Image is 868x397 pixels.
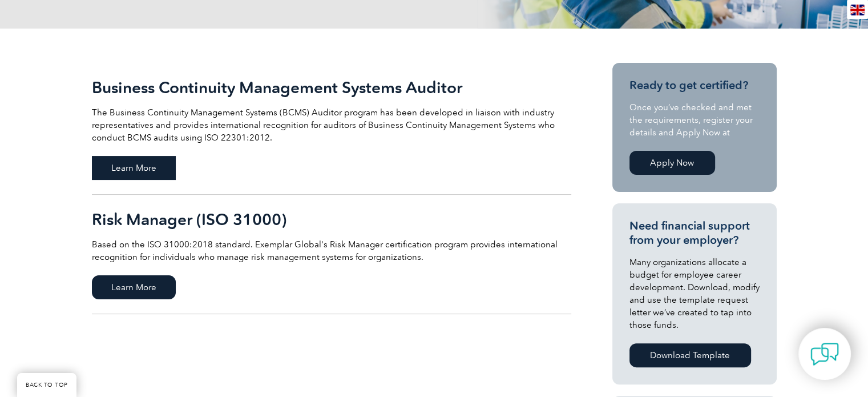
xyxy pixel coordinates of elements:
[92,63,571,195] a: Business Continuity Management Systems Auditor The Business Continuity Management Systems (BCMS) ...
[629,256,760,331] p: Many organizations allocate a budget for employee career development. Download, modify and use th...
[92,238,571,263] p: Based on the ISO 31000:2018 standard. Exemplar Global's Risk Manager certification program provid...
[629,151,715,175] a: Apply Now
[629,101,760,139] p: Once you’ve checked and met the requirements, register your details and Apply Now at
[92,210,571,228] h2: Risk Manager (ISO 31000)
[810,340,839,368] img: contact-chat.png
[629,343,751,367] a: Download Template
[92,106,571,144] p: The Business Continuity Management Systems (BCMS) Auditor program has been developed in liaison w...
[850,5,865,15] img: en
[17,373,76,397] a: BACK TO TOP
[92,275,176,299] span: Learn More
[92,195,571,314] a: Risk Manager (ISO 31000) Based on the ISO 31000:2018 standard. Exemplar Global's Risk Manager cer...
[629,219,760,247] h3: Need financial support from your employer?
[92,156,176,180] span: Learn More
[92,78,571,97] h2: Business Continuity Management Systems Auditor
[629,78,760,93] h3: Ready to get certified?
